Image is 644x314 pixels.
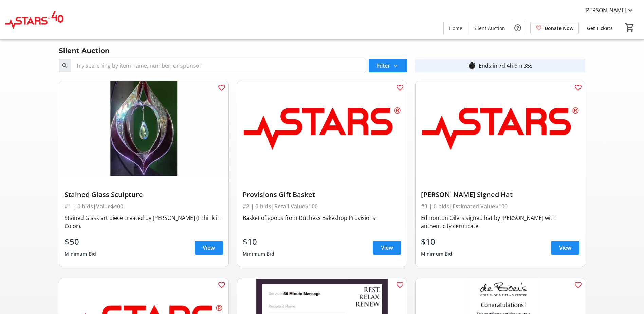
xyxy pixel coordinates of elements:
[574,281,582,289] mat-icon: favorite_outline
[59,81,228,176] img: Stained Glass Sculpture
[530,22,579,34] a: Donate Now
[444,22,468,34] a: Home
[511,21,525,35] button: Help
[584,6,626,14] span: [PERSON_NAME]
[377,62,390,70] span: Filter
[396,84,404,92] mat-icon: favorite_outline
[381,244,393,252] span: View
[65,191,223,199] div: Stained Glass Sculpture
[65,248,96,260] div: Minimum Bid
[65,202,223,211] div: #1 | 0 bids | Value $400
[203,244,215,252] span: View
[243,202,401,211] div: #2 | 0 bids | Retail Value $100
[449,24,462,32] span: Home
[559,244,571,252] span: View
[55,45,114,56] div: Silent Auction
[421,202,579,211] div: #3 | 0 bids | Estimated Value $100
[579,5,640,16] button: [PERSON_NAME]
[195,241,223,255] a: View
[373,241,401,255] a: View
[243,191,401,199] div: Provisions Gift Basket
[587,24,613,32] span: Get Tickets
[237,81,407,176] img: Provisions Gift Basket
[416,81,585,176] img: Calvin Pickard Signed Hat
[474,24,505,32] span: Silent Auction
[396,281,404,289] mat-icon: favorite_outline
[468,22,511,34] a: Silent Auction
[421,248,453,260] div: Minimum Bid
[243,248,274,260] div: Minimum Bid
[369,59,407,72] button: Filter
[65,214,223,230] div: Stained Glass art piece created by [PERSON_NAME] (I Think in Color).
[545,24,573,32] span: Donate Now
[421,191,579,199] div: [PERSON_NAME] Signed Hat
[4,3,65,37] img: STARS's Logo
[582,22,618,34] a: Get Tickets
[243,214,401,222] div: Basket of goods from Duchess Bakeshop Provisions.
[421,235,453,248] div: $10
[551,241,579,255] a: View
[421,214,579,230] div: Edmonton Oilers signed hat by [PERSON_NAME] with authenticity certificate.
[243,235,274,248] div: $10
[71,59,366,72] input: Try searching by item name, number, or sponsor
[574,84,582,92] mat-icon: favorite_outline
[65,235,96,248] div: $50
[218,84,226,92] mat-icon: favorite_outline
[624,21,636,34] button: Cart
[479,62,533,70] div: Ends in 7d 4h 6m 35s
[218,281,226,289] mat-icon: favorite_outline
[468,62,476,70] mat-icon: timer_outline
